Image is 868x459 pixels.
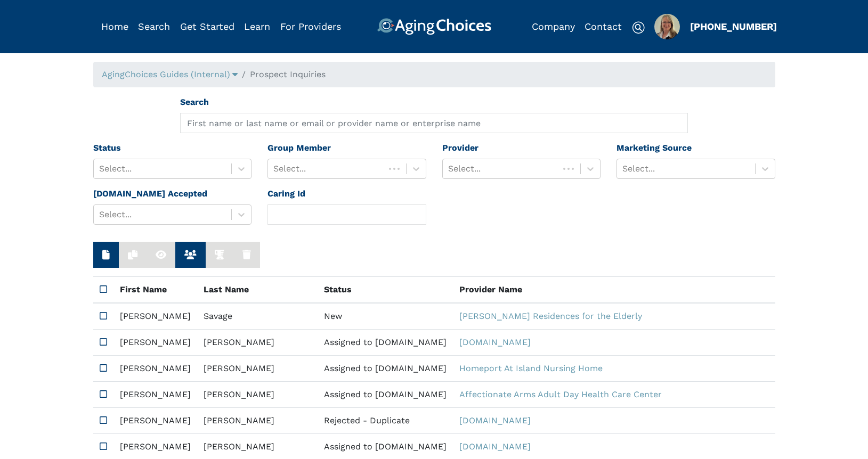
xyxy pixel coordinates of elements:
th: Last Name [197,277,318,304]
button: Duplicate [119,242,147,268]
label: Marketing Source [616,142,692,154]
label: Provider [442,142,478,154]
td: [PERSON_NAME] [113,382,197,408]
a: Home [101,21,128,32]
td: [PERSON_NAME] [197,330,318,356]
label: Group Member [267,142,331,154]
img: AgingChoices [377,18,491,35]
th: First Name [113,277,197,304]
th: Status [318,277,453,304]
nav: breadcrumb [93,62,775,87]
div: Popover trigger [102,68,238,81]
input: First name or last name or email or provider name or enterprise name [180,113,688,133]
a: [DOMAIN_NAME] [459,337,531,347]
a: Contact [585,21,622,32]
div: Popover trigger [138,18,170,35]
label: Status [93,142,121,154]
a: [DOMAIN_NAME] [459,441,531,452]
label: [DOMAIN_NAME] Accepted [93,187,207,200]
td: New [318,303,453,330]
td: Savage [197,303,318,330]
td: [PERSON_NAME] [113,330,197,356]
div: Popover trigger [654,14,680,39]
td: [PERSON_NAME] [197,382,318,408]
td: [PERSON_NAME] [113,303,197,330]
a: Company [532,21,575,32]
td: Rejected - Duplicate [318,408,453,434]
td: Assigned to [DOMAIN_NAME] [318,382,453,408]
a: Learn [244,21,270,32]
a: Get Started [180,21,234,32]
img: 0d6ac745-f77c-4484-9392-b54ca61ede62.jpg [654,14,680,39]
td: Assigned to [DOMAIN_NAME] [318,356,453,382]
button: New [93,242,119,268]
a: Affectionate Arms Adult Day Health Care Center [459,389,662,399]
button: View [147,242,175,268]
label: Caring Id [267,187,305,200]
td: [PERSON_NAME] [197,408,318,434]
a: Search [138,21,170,32]
th: Provider Name [453,277,784,304]
img: search-icon.svg [632,21,645,34]
a: [PERSON_NAME] Residences for the Elderly [459,311,642,321]
button: View Members [175,242,206,268]
button: Delete [233,242,260,268]
span: AgingChoices Guides (Internal) [102,69,230,79]
a: [DOMAIN_NAME] [459,415,531,425]
a: For Providers [280,21,341,32]
td: [PERSON_NAME] [197,356,318,382]
td: [PERSON_NAME] [113,356,197,382]
td: [PERSON_NAME] [113,408,197,434]
a: Homeport At Island Nursing Home [459,363,603,373]
label: Search [180,96,209,109]
button: Run Integrations [206,242,233,268]
a: [PHONE_NUMBER] [690,21,777,32]
span: Prospect Inquiries [250,69,326,79]
td: Assigned to [DOMAIN_NAME] [318,330,453,356]
a: AgingChoices Guides (Internal) [102,69,238,79]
